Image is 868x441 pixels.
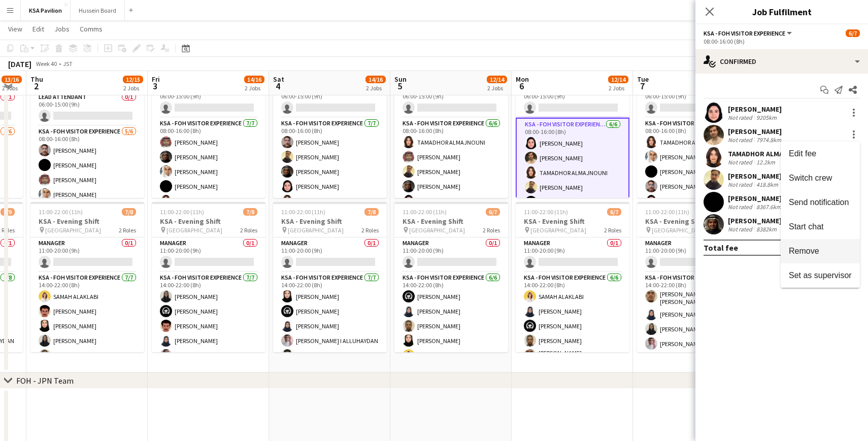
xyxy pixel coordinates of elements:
span: Send notification [789,198,849,207]
button: Remove [781,239,860,263]
span: Remove [789,247,819,255]
button: Send notification [781,190,860,215]
span: Edit fee [789,149,816,158]
span: Set as supervisor [789,271,852,280]
span: Switch crew [789,174,832,182]
button: Set as supervisor [781,263,860,288]
button: Edit fee [781,142,860,166]
button: Start chat [781,215,860,239]
span: Start chat [789,222,823,231]
button: Switch crew [781,166,860,190]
